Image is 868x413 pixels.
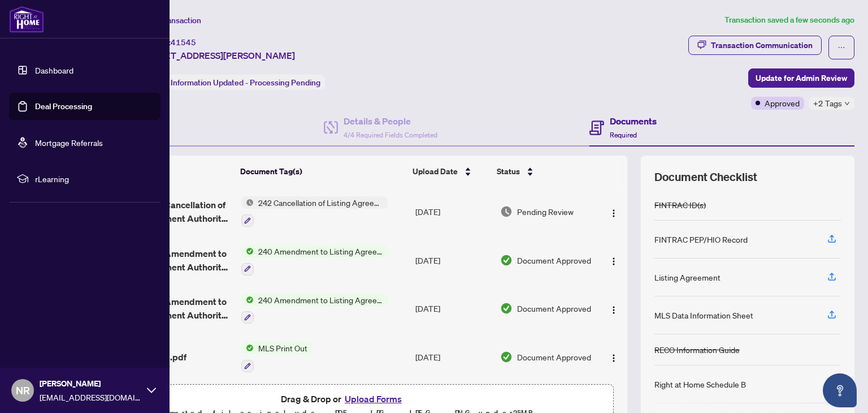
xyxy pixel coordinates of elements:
[241,245,254,257] img: Status Icon
[341,392,405,406] button: Upload Forms
[241,342,312,372] button: Status IconMLS Print Out
[108,198,232,225] span: Ontario 242 - Cancellation of Listing Agreement Authority to Offer for Sale 4.pdf
[654,169,757,185] span: Document Checklist
[610,131,637,139] span: Required
[35,65,73,75] a: Dashboard
[823,373,857,407] button: Open asap
[254,196,388,209] span: 242 Cancellation of Listing Agreement - Authority to Offer for Sale
[654,271,721,283] div: Listing Agreement
[411,285,496,333] td: [DATE]
[254,342,312,354] span: MLS Print Out
[171,37,196,48] span: 41545
[9,6,44,33] img: logo
[688,36,822,55] button: Transaction Communication
[241,294,388,324] button: Status Icon240 Amendment to Listing Agreement - Authority to Offer for Sale Price Change/Extensio...
[517,302,591,315] span: Document Approved
[35,173,153,185] span: rLearning
[724,14,854,27] article: Transaction saved a few seconds ago
[411,187,496,236] td: [DATE]
[605,299,623,317] button: Logo
[108,295,232,322] span: Ontario 240 - Amendment to Listing Agreement Authority to Offer for Sale Price ChangeExtensionAme...
[40,391,141,403] span: [EMAIL_ADDRESS][DOMAIN_NAME]
[40,377,141,390] span: [PERSON_NAME]
[141,15,201,25] span: View Transaction
[711,36,813,54] div: Transaction Communication
[756,69,847,87] span: Update for Admin Review
[517,351,591,363] span: Document Approved
[35,101,92,111] a: Deal Processing
[609,257,618,266] img: Logo
[16,382,30,398] span: NR
[517,205,574,218] span: Pending Review
[497,165,520,178] span: Status
[413,165,458,178] span: Upload Date
[844,101,850,106] span: down
[500,254,513,266] img: Document Status
[605,251,623,269] button: Logo
[765,97,800,109] span: Approved
[281,392,405,406] span: Drag & Drop or
[241,196,388,227] button: Status Icon242 Cancellation of Listing Agreement - Authority to Offer for Sale
[605,348,623,366] button: Logo
[140,75,325,90] div: Status:
[344,114,437,128] h4: Details & People
[171,78,320,88] span: Information Updated - Processing Pending
[609,354,618,363] img: Logo
[108,247,232,274] span: Ontario 240 - Amendment to Listing Agreement Authority to Offer for Sale Price ChangeExtensionAme...
[517,254,591,266] span: Document Approved
[610,114,657,128] h4: Documents
[654,233,748,246] div: FINTRAC PEP/HIO Record
[500,351,513,363] img: Document Status
[654,343,740,356] div: RECO Information Guide
[609,209,618,218] img: Logo
[654,199,706,211] div: FINTRAC ID(s)
[500,302,513,315] img: Document Status
[813,97,842,110] span: +2 Tags
[654,309,753,321] div: MLS Data Information Sheet
[492,156,594,187] th: Status
[241,196,254,209] img: Status Icon
[236,156,408,187] th: Document Tag(s)
[344,131,437,139] span: 4/4 Required Fields Completed
[241,245,388,276] button: Status Icon240 Amendment to Listing Agreement - Authority to Offer for Sale Price Change/Extensio...
[500,205,513,218] img: Document Status
[411,333,496,381] td: [DATE]
[241,294,254,306] img: Status Icon
[837,44,845,51] span: ellipsis
[254,245,388,257] span: 240 Amendment to Listing Agreement - Authority to Offer for Sale Price Change/Extension/Amendment(s)
[748,68,854,88] button: Update for Admin Review
[241,342,254,354] img: Status Icon
[654,378,746,390] div: Right at Home Schedule B
[140,49,295,62] span: [STREET_ADDRESS][PERSON_NAME]
[254,294,388,306] span: 240 Amendment to Listing Agreement - Authority to Offer for Sale Price Change/Extension/Amendment(s)
[35,137,103,148] a: Mortgage Referrals
[408,156,492,187] th: Upload Date
[605,203,623,221] button: Logo
[609,306,618,315] img: Logo
[411,236,496,285] td: [DATE]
